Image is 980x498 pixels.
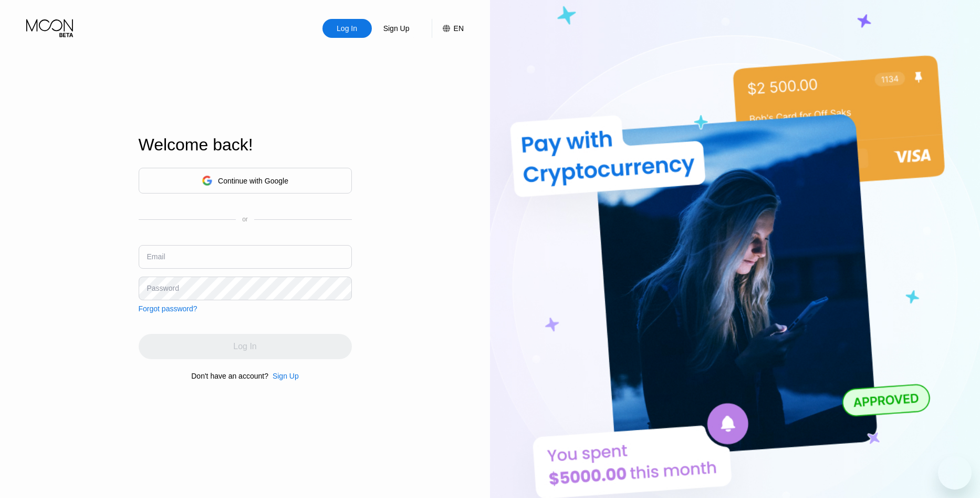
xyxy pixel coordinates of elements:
[273,372,299,380] div: Sign Up
[454,24,464,33] div: EN
[147,252,165,261] div: Email
[372,19,421,38] div: Sign Up
[139,304,197,313] div: Forgot password?
[218,177,288,185] div: Continue with Google
[432,19,464,38] div: EN
[139,135,352,155] div: Welcome back!
[336,23,358,34] div: Log In
[382,23,411,34] div: Sign Up
[147,284,179,292] div: Password
[242,216,248,223] div: or
[268,372,299,380] div: Sign Up
[938,456,972,490] iframe: Button to launch messaging window
[139,168,352,194] div: Continue with Google
[191,372,268,380] div: Don't have an account?
[322,19,372,38] div: Log In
